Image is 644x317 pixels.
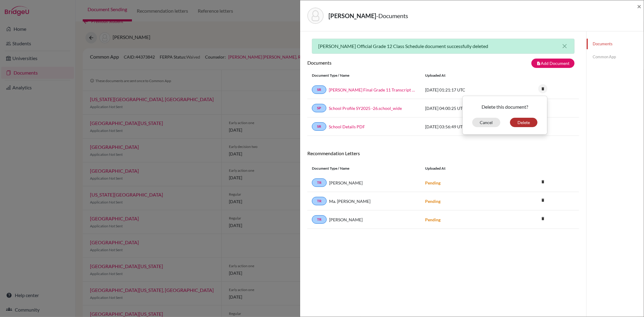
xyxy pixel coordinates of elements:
i: note_add [537,61,541,66]
strong: Pending [425,199,441,204]
strong: [PERSON_NAME] [328,12,376,19]
h6: Documents [307,60,443,66]
div: [DATE] 03:56:49 UTC [421,123,511,130]
span: - Documents [376,12,408,19]
a: School Details PDF [329,123,365,130]
div: [DATE] 01:21:17 UTC [421,87,511,93]
span: [PERSON_NAME] [329,180,363,186]
h6: Recommendation Letters [307,150,579,156]
a: Documents [587,39,644,49]
strong: Pending [425,180,441,185]
a: SR [312,122,326,131]
div: Uploaded at [421,166,511,171]
a: delete [538,178,547,186]
a: TR [312,215,327,224]
p: Delete this document? [467,103,542,110]
div: Document Type / Name [307,166,421,171]
span: [PERSON_NAME] [329,216,363,223]
i: delete [538,84,547,93]
span: × [637,2,641,11]
a: delete [538,215,547,223]
button: note_addAdd Document [531,59,575,68]
button: Delete [510,118,537,127]
div: delete [462,96,547,135]
div: Uploaded at [421,73,511,78]
i: delete [538,196,547,205]
div: [DATE] 04:00:25 UTC [421,105,511,111]
div: Document Type / Name [307,73,421,78]
span: Ma. [PERSON_NAME] [329,198,370,204]
a: Common App [587,52,644,62]
button: Cancel [472,118,500,127]
a: School Profile SY2025 -26.school_wide [329,105,402,111]
a: TR [312,197,327,205]
a: SR [312,85,326,94]
i: delete [538,214,547,223]
a: delete [538,197,547,205]
a: SP [312,104,326,112]
button: Close [637,3,641,10]
a: delete [538,85,547,93]
strong: Pending [425,217,441,222]
button: close [561,43,568,50]
a: TR [312,178,327,187]
div: [PERSON_NAME] Official Grade 12 Class Schedule document successfully deleted [312,39,575,54]
i: delete [538,177,547,186]
a: [PERSON_NAME] Final Grade 11 Transcript of Records [329,87,416,93]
